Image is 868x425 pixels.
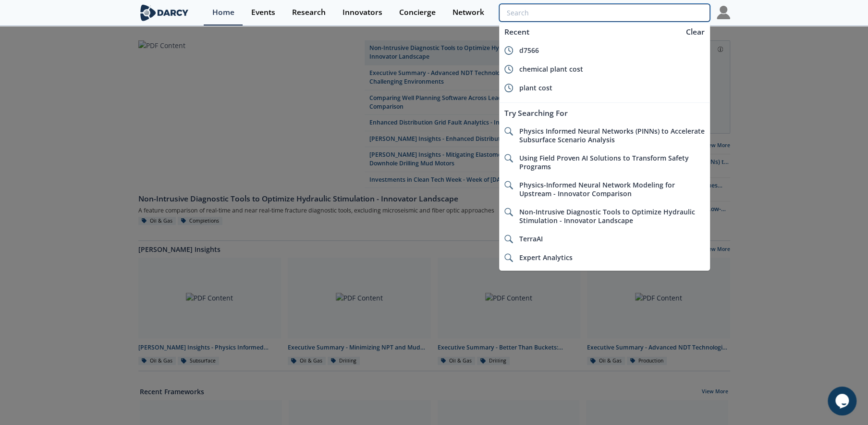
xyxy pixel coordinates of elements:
span: Using Field Proven AI Solutions to Transform Safety Programs [519,153,688,171]
div: Clear [683,26,708,37]
div: Home [212,9,234,16]
img: icon [504,181,513,189]
img: icon [504,65,513,74]
div: Concierge [399,9,436,16]
div: Events [251,9,275,16]
img: icon [504,253,513,262]
span: Physics-Informed Neural Network Modeling for Upstream - Innovator Comparison [519,180,674,198]
div: Network [452,9,484,16]
span: plant cost [519,83,552,92]
span: Physics Informed Neural Networks (PINNs) to Accelerate Subsurface Scenario Analysis [519,126,704,144]
input: Advanced Search [499,4,709,22]
img: Profile [717,6,730,19]
img: icon [504,127,513,136]
img: logo-wide.svg [138,4,191,21]
img: icon [504,84,513,92]
img: icon [504,46,513,55]
img: icon [504,235,513,243]
span: Non-Intrusive Diagnostic Tools to Optimize Hydraulic Stimulation - Innovator Landscape [519,207,695,225]
div: Recent [499,23,681,41]
div: Innovators [342,9,382,16]
img: icon [504,154,513,162]
span: TerraAI [519,234,542,243]
img: icon [504,208,513,216]
span: Expert Analytics [519,253,572,262]
iframe: chat widget [828,387,858,415]
div: Research [292,9,326,16]
span: d7566 [519,46,538,55]
div: Try Searching For [499,104,709,122]
span: chemical plant cost [519,64,583,74]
